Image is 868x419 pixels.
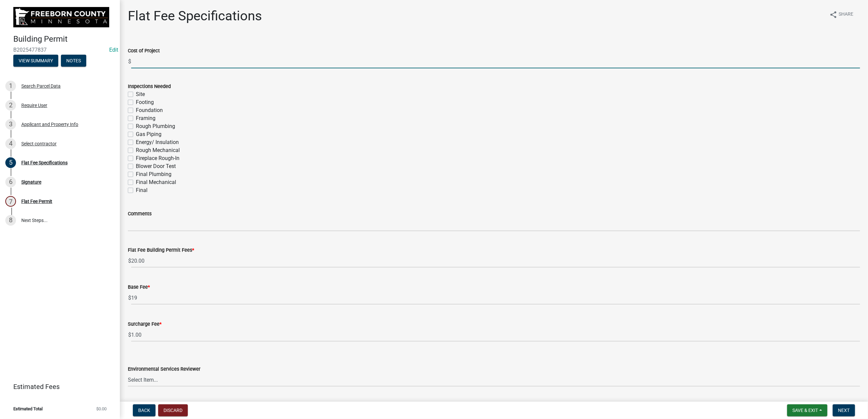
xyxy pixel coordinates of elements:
[13,34,115,44] h4: Building Permit
[158,404,188,416] button: Discard
[128,84,171,89] label: Inspections Needed
[21,122,78,127] div: Applicant and Property Info
[136,122,175,130] label: Rough Plumbing
[792,408,818,413] span: Save & Exit
[5,81,16,91] div: 1
[829,11,837,19] i: share
[13,47,107,53] span: B2025477837
[136,114,155,122] label: Framing
[5,215,16,226] div: 8
[128,322,161,327] label: Surcharge Fee
[838,408,850,413] span: Next
[128,212,151,216] label: Comments
[136,138,179,146] label: Energy/ Insulation
[13,55,58,67] button: View Summary
[136,106,163,114] label: Foundation
[128,285,150,290] label: Base Fee
[136,154,179,162] label: Fireplace Rough-In
[21,160,68,165] div: Flat Fee Specifications
[136,162,176,170] label: Blower Door Test
[61,58,86,64] wm-modal-confirm: Notes
[21,103,47,108] div: Require User
[128,328,132,342] span: $
[5,196,16,207] div: 7
[21,141,57,146] div: Select contractor
[96,407,107,411] span: $0.00
[5,380,109,393] a: Estimated Fees
[128,49,160,53] label: Cost of Project
[136,186,147,194] label: Final
[109,47,118,53] a: Edit
[136,170,171,178] label: Final Plumbing
[5,177,16,187] div: 6
[21,199,52,204] div: Flat Fee Permit
[839,11,853,19] span: Share
[5,119,16,130] div: 3
[138,408,150,413] span: Back
[61,55,86,67] button: Notes
[21,84,61,88] div: Search Parcel Data
[5,157,16,168] div: 5
[128,248,194,253] label: Flat Fee Building Permit Fees
[787,404,827,416] button: Save & Exit
[133,404,155,416] button: Back
[21,180,41,184] div: Signature
[13,407,43,411] span: Estimated Total
[824,8,859,21] button: shareShare
[128,291,132,305] span: $
[13,58,58,64] wm-modal-confirm: Summary
[128,8,262,24] h1: Flat Fee Specifications
[136,146,180,154] label: Rough Mechanical
[109,47,118,53] wm-modal-confirm: Edit Application Number
[128,55,132,68] span: $
[136,90,145,98] label: Site
[128,254,132,268] span: $
[136,98,154,106] label: Footing
[136,130,161,138] label: Gas Piping
[5,100,16,111] div: 2
[128,367,200,372] label: Environmental Services Reviewer
[833,404,855,416] button: Next
[136,178,176,186] label: Final Mechanical
[5,138,16,149] div: 4
[13,7,109,27] img: Freeborn County, Minnesota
